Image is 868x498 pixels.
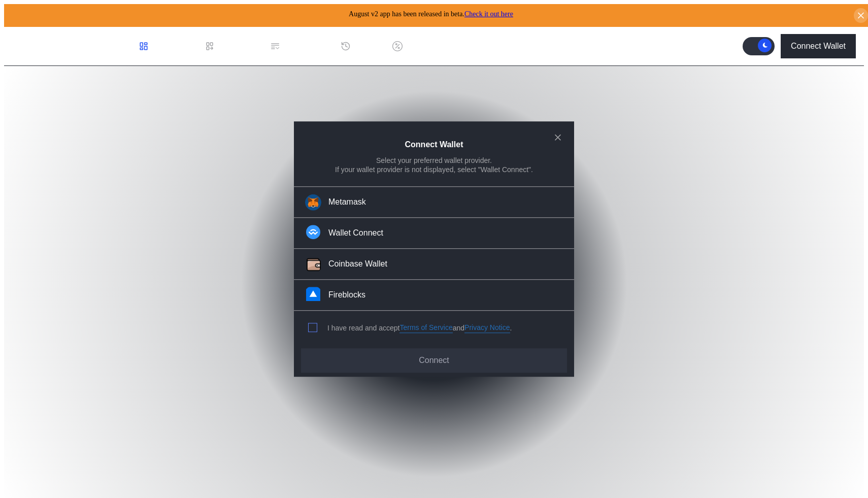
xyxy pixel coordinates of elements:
[153,42,192,51] div: Dashboard
[335,165,533,174] div: If your wallet provider is not displayed, select "Wallet Connect".
[328,259,387,270] div: Coinbase Wallet
[305,256,322,274] img: Coinbase Wallet
[405,140,463,149] h2: Connect Wallet
[550,129,566,146] button: close modal
[464,323,510,333] a: Privacy Notice
[328,197,366,208] div: Metamask
[453,323,464,333] span: and
[294,187,574,218] button: Metamask
[219,42,258,51] div: Loan Book
[399,323,452,333] a: Terms of Service
[301,348,567,373] button: Connect
[306,287,320,302] img: Fireblocks
[327,323,512,333] div: I have read and accept .
[349,10,513,18] span: August v2 app has been released in beta.
[328,290,365,301] div: Fireblocks
[294,218,574,249] button: Wallet Connect
[407,42,468,51] div: Discount Factors
[791,42,846,51] div: Connect Wallet
[376,156,492,165] div: Select your preferred wallet provider.
[294,280,574,311] button: FireblocksFireblocks
[294,249,574,280] button: Coinbase WalletCoinbase Wallet
[284,42,328,51] div: Permissions
[355,42,380,51] div: History
[464,10,513,18] a: Check it out here
[328,228,383,239] div: Wallet Connect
